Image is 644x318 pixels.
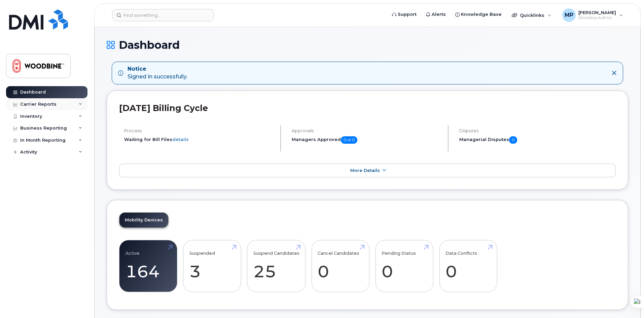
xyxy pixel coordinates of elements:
h1: Dashboard [107,39,628,51]
h5: Managers Approved [292,136,442,144]
div: Signed in successfully. [128,65,187,81]
span: 0 of 0 [341,136,357,144]
a: Pending Status 0 [382,244,427,288]
a: Data Conflicts 0 [445,244,491,288]
strong: Notice [128,65,187,73]
h5: Managerial Disputes [459,136,616,144]
li: Waiting for Bill Files [124,136,275,143]
a: Mobility Devices [119,213,168,227]
a: details [172,137,189,142]
h4: Approvals [292,128,442,133]
h2: [DATE] Billing Cycle [119,103,616,113]
span: More Details [350,168,380,173]
span: 0 [509,136,517,144]
a: Active 164 [126,244,171,288]
a: Suspend Candidates 25 [253,244,299,288]
h4: Process [124,128,275,133]
a: Cancel Candidates 0 [318,244,363,288]
a: Suspended 3 [189,244,235,288]
h4: Disputes [459,128,616,133]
